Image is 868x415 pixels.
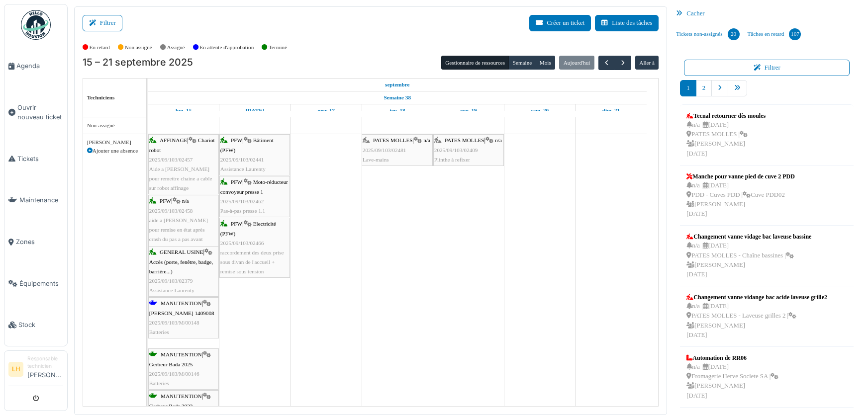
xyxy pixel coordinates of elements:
span: 2025/09/103/M/00148 [149,320,199,326]
button: Aller à [635,56,659,70]
a: Stock [4,304,67,346]
span: Ouvrir nouveau ticket [17,103,63,122]
span: Accès (porte, fenêtre, badge, barrière...) [149,259,213,274]
button: Filtrer [684,60,850,76]
span: n/a [423,137,430,143]
span: Agenda [16,61,63,71]
div: | [220,219,289,276]
button: Gestionnaire de ressources [441,56,509,70]
span: Maintenance [19,195,63,205]
span: Chariot robot [149,137,215,153]
a: Semaine 38 [382,91,413,104]
button: Liste des tâches [595,15,659,31]
a: Tecnal retourner dès moules n/a |[DATE] PATES MOLLES | [PERSON_NAME][DATE] [684,109,768,161]
button: Aujourd'hui [559,56,594,70]
span: MANUTENTION [161,393,202,399]
span: MANUTENTION [161,351,202,357]
span: [PERSON_NAME] 1409008 [149,310,214,316]
span: Bâtiment (PFW) [220,137,274,153]
div: 20 [728,28,740,40]
span: 2025/09/103/02462 [220,198,264,204]
span: 2025/09/103/02457 [149,157,193,163]
span: 2025/09/103/02409 [434,147,478,153]
span: PFW [231,137,242,143]
button: Mois [536,56,556,70]
div: | [363,136,432,165]
span: Assistance Laurenty [220,166,266,172]
span: AFFINAGE [160,137,187,143]
span: n/a [495,137,502,143]
div: | [149,248,218,295]
label: En attente d'approbation [199,43,254,52]
a: Équipements [4,263,67,305]
span: Techniciens [87,94,115,100]
a: Changement vanne vidage bac laveuse bassine n/a |[DATE] PATES MOLLES - Chaîne bassines | [PERSON_... [684,230,814,282]
span: Zones [16,237,63,247]
label: Non assigné [125,43,152,52]
div: n/a | [DATE] PATES MOLLES - Laveuse grilles 2 | [PERSON_NAME] [DATE] [686,302,827,340]
span: Plinthe à refixer [434,157,470,163]
div: [PERSON_NAME] [87,138,142,147]
span: PFW [160,198,171,204]
span: PFW [231,221,242,227]
a: 16 septembre 2025 [243,104,267,117]
a: 21 septembre 2025 [600,104,622,117]
span: Équipements [19,279,63,288]
div: 107 [789,28,801,40]
div: n/a | [DATE] Fromagerie Herve Societe SA | [PERSON_NAME] [DATE] [686,362,778,401]
li: [PERSON_NAME] [27,355,63,384]
span: Gerbeur Bada 2023 [149,403,193,409]
div: | [149,196,218,253]
a: Tickets [4,138,67,180]
span: 2025/09/103/M/00146 [149,371,199,377]
div: Tecnal retourner dès moules [686,111,766,120]
div: | [149,299,218,337]
a: 18 septembre 2025 [387,104,408,117]
div: Manche pour vanne pied de cuve 2 PDD [686,172,794,181]
button: Filtrer [83,15,122,31]
label: Assigné [167,43,185,52]
div: Automation de RR06 [686,353,778,362]
span: PATES MOLLES [373,137,412,143]
a: 15 septembre 2025 [173,104,194,117]
span: 2025/09/103/02466 [220,240,264,246]
a: 2 [696,80,712,96]
button: Semaine [508,56,536,70]
div: n/a | [DATE] PATES MOLLES - Chaîne bassines | [PERSON_NAME] [DATE] [686,241,811,279]
span: raccordement des deux prise sous divan de l'accueil + remise sous tension [220,249,284,274]
div: Cacher [672,6,862,21]
span: Gerbeur Bada 2025 [149,361,193,367]
div: | [220,136,289,174]
span: MANUTENTION [161,300,202,306]
span: Aide a [PERSON_NAME] pour remettre chaine a cable sur robot affinage [149,166,212,191]
div: | [434,136,503,165]
a: LH Responsable technicien[PERSON_NAME] [8,355,63,386]
span: Stock [18,320,63,330]
span: Assistance Laurenty [149,287,194,293]
div: n/a | [DATE] PDD - Cuves PDD | Cuve PDD02 [PERSON_NAME] [DATE] [686,181,794,219]
li: LH [8,362,23,377]
div: Ajouter une absence [87,147,142,155]
nav: pager [680,80,854,104]
a: 15 septembre 2025 [383,79,412,91]
a: 1 [680,80,696,96]
a: Tâches en retard [744,21,805,48]
a: Maintenance [4,179,67,221]
button: Précédent [598,56,615,70]
div: | [149,350,218,388]
a: Tickets non-assignés [672,21,743,48]
label: Terminé [269,43,287,52]
span: aide a [PERSON_NAME] pour remise en état après crash du pas a pas avant pressage pfw [149,217,208,252]
div: Non-assigné [87,121,142,130]
span: PFW [231,179,242,185]
span: Moto-réducteur convoyeur presse 1 [220,179,288,194]
span: Lave-mains [363,157,389,163]
button: Créer un ticket [529,15,591,31]
span: Pas-à-pas presse 1.1 [220,208,265,214]
span: 2025/09/103/02441 [220,157,264,163]
a: 19 septembre 2025 [458,104,480,117]
span: 2025/09/103/02379 [149,278,193,284]
a: Manche pour vanne pied de cuve 2 PDD n/a |[DATE] PDD - Cuves PDD |Cuve PDD02 [PERSON_NAME][DATE] [684,169,797,222]
div: Changement vanne vidange bac acide laveuse grille2 [686,293,827,302]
